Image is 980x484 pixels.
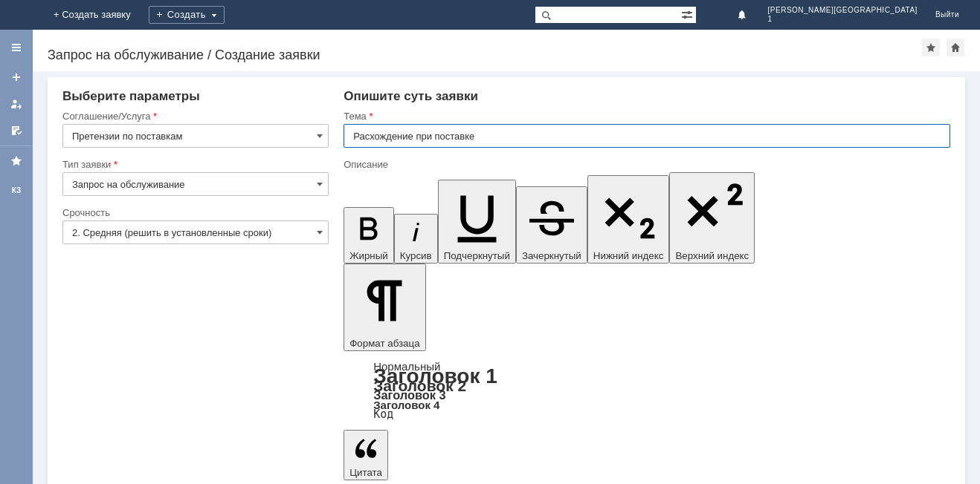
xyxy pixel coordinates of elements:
div: Создать [149,6,225,24]
span: [PERSON_NAME][GEOGRAPHIC_DATA] [768,6,918,15]
button: Нижний индекс [587,175,670,264]
span: Нижний индекс [593,250,664,261]
span: Расширенный поиск [681,7,696,21]
span: Верхний индекс [675,250,749,261]
span: Жирный [349,250,388,261]
button: Верхний индекс [669,172,755,264]
div: Добавить в избранное [922,39,940,56]
span: Курсив [400,250,432,261]
button: Формат абзаца [344,264,425,351]
a: КЗ [4,179,28,203]
div: Описание [344,160,947,169]
div: Соглашение/Услуга [62,111,326,121]
a: Создать заявку [4,65,28,89]
div: КЗ [4,185,28,197]
span: Цитата [349,467,382,478]
div: Запрос на обслуживание / Создание заявки [48,48,922,62]
button: Курсив [394,214,438,264]
span: Опишите суть заявки [344,89,478,103]
a: Мои заявки [4,92,28,116]
span: Зачеркнутый [522,250,581,261]
button: Подчеркнутый [438,180,516,264]
button: Жирный [344,207,394,264]
a: Заголовок 3 [373,388,445,402]
a: Заголовок 1 [373,364,497,387]
button: Цитата [344,430,388,480]
span: Выберите параметры [62,89,200,103]
div: Тема [344,111,947,121]
a: Заголовок 4 [373,399,439,411]
a: Заголовок 2 [373,377,466,394]
span: 1 [768,15,918,24]
span: Формат абзаца [349,338,419,349]
div: Тип заявки [62,160,326,169]
a: Код [373,408,393,421]
button: Зачеркнутый [516,186,587,264]
a: Мои согласования [4,119,28,143]
div: Срочность [62,208,326,218]
a: Нормальный [373,360,440,373]
div: Сделать домашней страницей [947,39,964,56]
span: Подчеркнутый [444,250,510,261]
div: Формат абзаца [344,362,950,419]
